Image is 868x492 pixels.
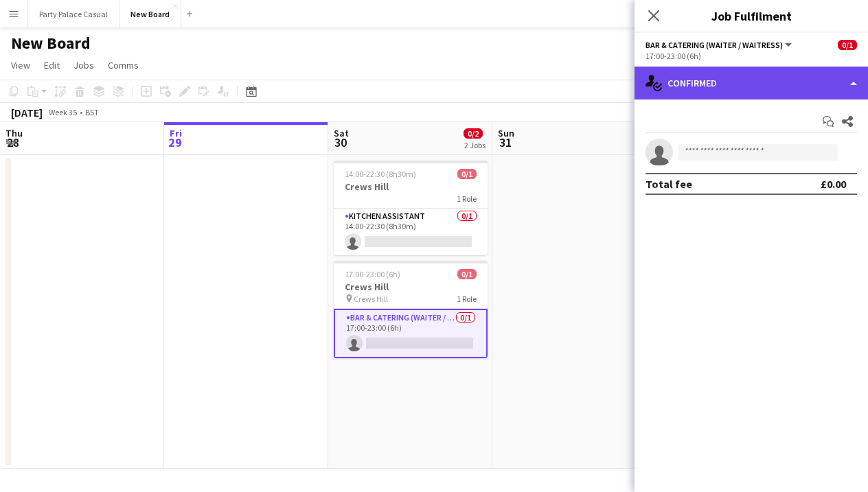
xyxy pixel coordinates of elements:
[457,269,477,279] span: 0/1
[457,294,477,304] span: 1 Role
[457,194,477,204] span: 1 Role
[119,1,181,27] button: New Board
[496,134,514,150] span: 31
[646,40,783,50] span: Bar & Catering (Waiter / waitress)
[334,209,488,255] app-card-role: Kitchen Assistant0/114:00-22:30 (8h30m)
[11,59,30,71] span: View
[5,127,23,139] span: Thu
[68,56,100,74] a: Jobs
[73,59,94,71] span: Jobs
[464,140,486,150] div: 2 Jobs
[334,161,488,255] app-job-card: 14:00-22:30 (8h30m)0/1Crews Hill1 RoleKitchen Assistant0/114:00-22:30 (8h30m)
[334,281,488,293] h3: Crews Hill
[102,56,144,74] a: Comms
[334,309,488,358] app-card-role: Bar & Catering (Waiter / waitress)0/117:00-23:00 (6h)
[498,127,514,139] span: Sun
[635,7,868,25] h3: Job Fulfilment
[28,1,119,27] button: Party Palace Casual
[464,128,483,139] span: 0/2
[334,261,488,358] app-job-card: 17:00-23:00 (6h)0/1Crews Hill Crews Hill1 RoleBar & Catering (Waiter / waitress)0/117:00-23:00 (6h)
[635,67,868,99] div: Confirmed
[170,127,182,139] span: Fri
[332,134,349,150] span: 30
[45,107,80,117] span: Week 35
[646,40,794,50] button: Bar & Catering (Waiter / waitress)
[108,59,139,71] span: Comms
[11,106,43,119] div: [DATE]
[334,127,349,139] span: Sat
[345,269,400,279] span: 17:00-23:00 (6h)
[838,40,857,50] span: 0/1
[457,169,477,179] span: 0/1
[44,59,60,71] span: Edit
[345,169,416,179] span: 14:00-22:30 (8h30m)
[168,134,182,150] span: 29
[5,56,36,74] a: View
[334,180,488,193] h3: Crews Hill
[646,177,692,191] div: Total fee
[38,56,65,74] a: Edit
[821,177,846,191] div: £0.00
[354,294,388,304] span: Crews Hill
[85,107,99,117] div: BST
[3,134,23,150] span: 28
[646,51,857,61] div: 17:00-23:00 (6h)
[11,33,91,54] h1: New Board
